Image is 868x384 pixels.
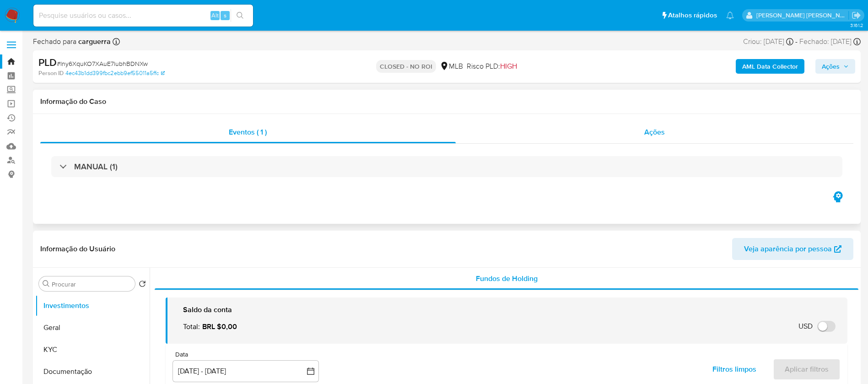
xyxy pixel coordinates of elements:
button: Ações [815,59,855,74]
button: search-icon [231,9,249,22]
b: AML Data Collector [742,59,798,74]
button: Retornar ao pedido padrão [139,280,146,290]
button: Procurar [43,280,50,287]
span: Atalhos rápidos [668,11,717,20]
button: KYC [35,339,150,361]
span: Fechado para [33,37,111,47]
input: Procurar [52,280,131,288]
span: # Iny6XquKO7XAuE7lubhBDNXw [57,59,148,68]
div: Criou: [DATE] [743,37,793,47]
button: Documentação [35,361,150,383]
b: Person ID [38,69,64,77]
span: Risco PLD: [467,61,517,71]
input: Pesquise usuários ou casos... [33,10,253,22]
span: s [224,11,226,20]
span: Alt [211,11,219,20]
b: PLD [38,55,57,70]
p: andreia.almeida@mercadolivre.com [756,11,849,20]
div: MLB [440,61,463,71]
h1: Informação do Caso [40,97,853,106]
div: Fechado: [DATE] [799,37,861,47]
a: 4ec43b1dd399fbc2ebb9ef55011a5ffc [65,69,165,77]
a: Sair [852,11,861,20]
button: Geral [35,317,150,339]
h3: MANUAL (1) [74,162,118,172]
span: Veja aparência por pessoa [744,238,832,260]
p: CLOSED - NO ROI [376,60,436,73]
a: Notificações [726,11,734,19]
div: MANUAL (1) [51,156,842,177]
span: Eventos ( 1 ) [229,127,267,137]
button: Veja aparência por pessoa [732,238,853,260]
button: Investimentos [35,295,150,317]
span: Ações [822,59,840,74]
span: HIGH [500,61,517,71]
button: AML Data Collector [736,59,804,74]
span: Ações [644,127,665,137]
span: - [795,37,798,47]
b: carguerra [76,36,111,47]
h1: Informação do Usuário [40,244,115,254]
